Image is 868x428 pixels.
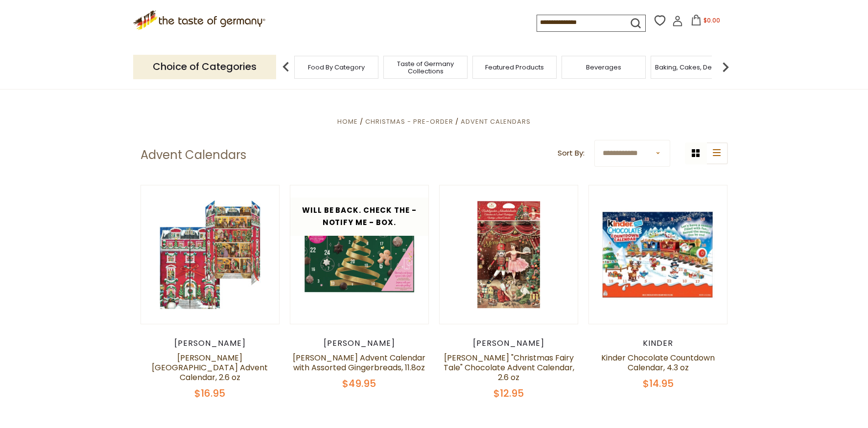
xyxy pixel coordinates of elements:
[141,148,246,162] h1: Advent Calendars
[461,117,531,126] a: Advent Calendars
[485,64,544,71] a: Featured Products
[589,185,727,324] img: Kinder Chocolate Countdown Calendar
[704,16,720,24] span: $0.00
[685,15,727,29] button: $0.00
[439,338,579,348] div: [PERSON_NAME]
[337,117,358,126] a: Home
[655,64,731,71] a: Baking, Cakes, Desserts
[493,386,524,400] span: $12.95
[588,338,728,348] div: Kinder
[586,64,621,71] a: Beverages
[276,57,296,77] img: previous arrow
[365,117,453,126] a: Christmas - PRE-ORDER
[141,338,280,348] div: [PERSON_NAME]
[643,377,674,390] span: $14.95
[194,386,225,400] span: $16.95
[440,185,578,324] img: Heidel Christmas Fairy Tale Chocolate Advent Calendar
[141,185,280,324] img: Windel Manor House Advent Calendar
[293,352,425,373] a: [PERSON_NAME] Advent Calendar with Assorted Gingerbreads, 11.8oz
[716,57,735,77] img: next arrow
[386,60,465,75] a: Taste of Germany Collections
[444,352,574,383] a: [PERSON_NAME] "Christmas Fairy Tale" Chocolate Advent Calendar, 2.6 oz
[290,185,429,324] img: Wicklein Advent Calendar Assorted Gingerbread
[308,64,365,71] a: Food By Category
[290,338,429,348] div: [PERSON_NAME]
[152,352,268,383] a: [PERSON_NAME][GEOGRAPHIC_DATA] Advent Calendar, 2.6 oz
[133,55,276,79] p: Choice of Categories
[342,377,376,390] span: $49.95
[601,352,715,373] a: Kinder Chocolate Countdown Calendar, 4.3 oz
[558,147,585,159] label: Sort By:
